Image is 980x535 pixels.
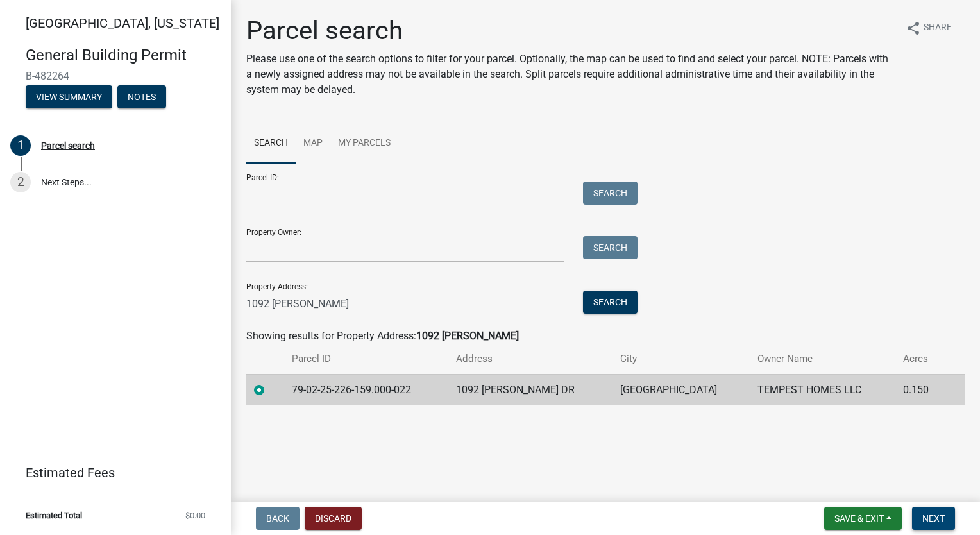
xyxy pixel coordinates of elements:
h1: Parcel search [246,15,895,46]
a: Search [246,123,296,164]
button: shareShare [895,15,962,40]
wm-modal-confirm: Summary [26,92,112,103]
th: City [612,344,750,374]
td: TEMPEST HOMES LLC [750,374,895,405]
strong: 1092 [PERSON_NAME] [416,330,519,342]
span: [GEOGRAPHIC_DATA], [US_STATE] [26,15,219,31]
div: 2 [10,172,31,192]
div: Parcel search [41,141,95,150]
span: Next [922,513,945,523]
span: $0.00 [185,511,205,520]
button: Search [583,236,638,259]
button: Notes [117,85,166,108]
button: Next [912,507,955,530]
a: Estimated Fees [10,460,210,486]
th: Address [448,344,612,374]
span: Estimated Total [26,511,82,520]
span: Back [266,513,289,523]
i: share [906,21,921,36]
span: Save & Exit [834,513,884,523]
th: Acres [895,344,945,374]
button: Discard [305,507,362,530]
td: 1092 [PERSON_NAME] DR [448,374,612,405]
div: Showing results for Property Address: [246,328,965,344]
wm-modal-confirm: Notes [117,92,166,103]
h4: General Building Permit [26,46,221,65]
div: 1 [10,135,31,156]
a: Map [296,123,330,164]
button: Search [583,182,638,205]
p: Please use one of the search options to filter for your parcel. Optionally, the map can be used t... [246,51,895,98]
td: [GEOGRAPHIC_DATA] [612,374,750,405]
button: Search [583,291,638,314]
span: B-482264 [26,70,205,82]
td: 0.150 [895,374,945,405]
span: Share [924,21,952,36]
button: Back [256,507,300,530]
th: Parcel ID [284,344,449,374]
button: Save & Exit [824,507,902,530]
th: Owner Name [750,344,895,374]
td: 79-02-25-226-159.000-022 [284,374,449,405]
button: View Summary [26,85,112,108]
a: My Parcels [330,123,398,164]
